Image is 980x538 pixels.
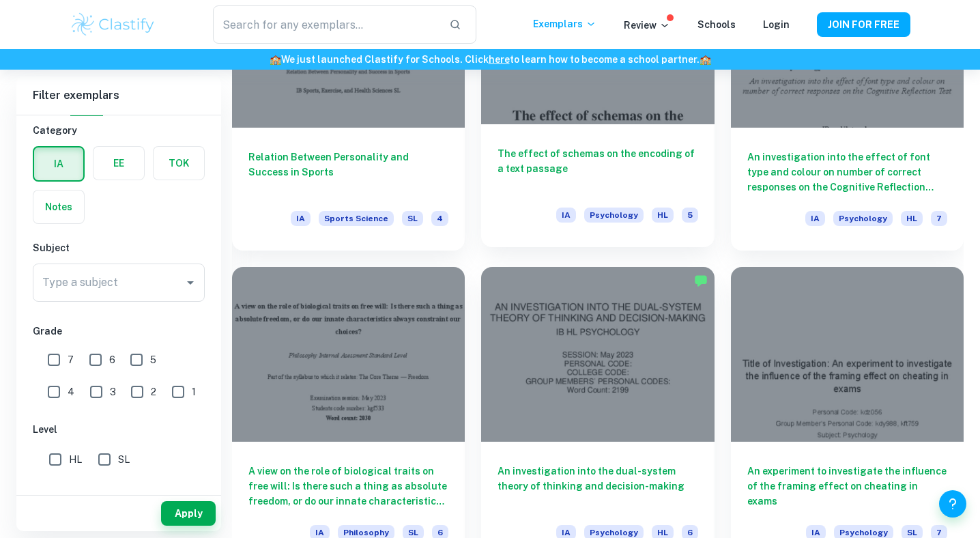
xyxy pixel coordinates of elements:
[118,452,130,467] span: SL
[33,123,205,138] h6: Category
[161,501,216,526] button: Apply
[697,19,736,30] a: Schools
[694,274,708,287] img: Marked
[817,12,910,37] button: JOIN FOR FREE
[931,211,947,226] span: 7
[3,52,977,67] h6: We just launched Clastify for Schools. Click to learn how to become a school partner.
[556,208,576,223] span: IA
[270,54,281,65] span: 🏫
[700,54,711,65] span: 🏫
[33,422,205,437] h6: Level
[833,211,893,226] span: Psychology
[431,211,448,226] span: 4
[533,16,596,31] p: Exemplars
[68,384,74,399] span: 4
[763,19,790,30] a: Login
[16,76,221,115] h6: Filter exemplars
[291,211,311,226] span: IA
[747,464,947,509] h6: An experiment to investigate the influence of the framing effect on cheating in exams
[150,352,156,367] span: 5
[154,147,204,180] button: TOK
[151,384,156,399] span: 2
[33,490,205,505] h6: Session
[68,352,74,367] span: 7
[181,273,200,292] button: Open
[747,150,947,195] h6: An investigation into the effect of font type and colour on number of correct responses on the Co...
[402,211,423,226] span: SL
[248,150,448,195] h6: Relation Between Personality and Success in Sports
[33,240,205,255] h6: Subject
[34,147,83,180] button: IA
[805,211,825,226] span: IA
[213,5,438,44] input: Search for any exemplars...
[652,208,674,223] span: HL
[939,490,966,518] button: Help and Feedback
[901,211,923,226] span: HL
[682,208,698,223] span: 5
[110,384,116,399] span: 3
[248,464,448,509] h6: A view on the role of biological traits on free will: Is there such a thing as absolute freedom, ...
[109,352,115,367] span: 6
[498,146,697,191] h6: The effect of schemas on the encoding of a text passage
[93,147,144,180] button: EE
[624,18,670,33] p: Review
[69,452,82,467] span: HL
[33,324,205,339] h6: Grade
[319,211,394,226] span: Sports Science
[489,54,510,65] a: here
[192,384,196,399] span: 1
[584,208,644,223] span: Psychology
[70,11,156,38] img: Clastify logo
[498,464,697,509] h6: An investigation into the dual-system theory of thinking and decision-making
[33,190,84,223] button: Notes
